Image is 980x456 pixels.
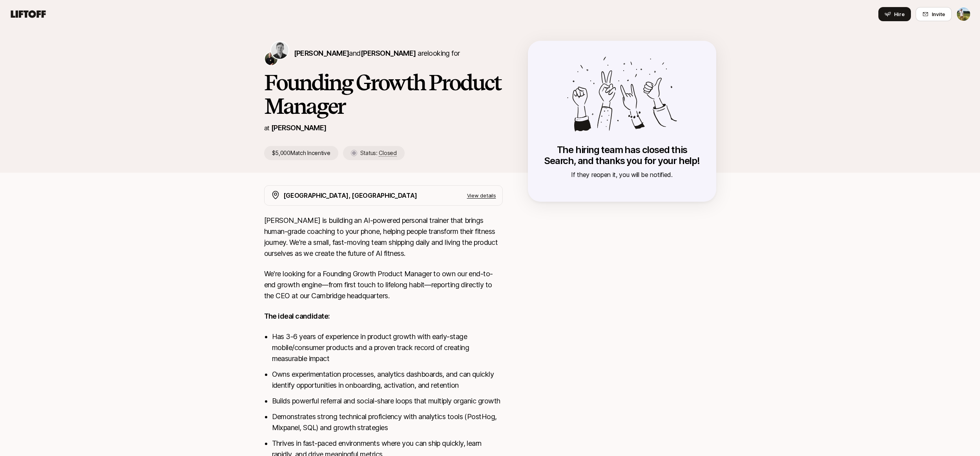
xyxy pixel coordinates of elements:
[271,42,288,59] img: Colin Raney
[349,49,416,57] span: and
[878,7,911,21] button: Hire
[272,369,503,391] li: Owns experimentation processes, analytics dashboards, and can quickly identify opportunities in o...
[264,146,338,160] p: $5,000 Match Incentive
[467,192,496,199] p: View details
[264,215,503,259] p: [PERSON_NAME] is building an AI-powered personal trainer that brings human-grade coaching to your...
[957,7,970,21] img: Tyler Kieft
[271,124,327,132] a: [PERSON_NAME]
[294,49,349,57] span: [PERSON_NAME]
[544,170,701,180] p: If they reopen it, you will be notified.
[272,411,503,433] li: Demonstrates strong technical proficiency with analytics tools (PostHog, Mixpanel, SQL) and growt...
[360,148,397,158] p: Status:
[956,7,971,21] button: Tyler Kieft
[544,144,701,166] p: The hiring team has closed this Search, and thanks you for your help!
[916,7,952,21] button: Invite
[264,312,330,320] strong: The ideal candidate:
[264,268,503,301] p: We're looking for a Founding Growth Product Manager to own our end-to-end growth engine—from firs...
[264,71,503,118] h1: Founding Growth Product Manager
[283,190,417,201] p: [GEOGRAPHIC_DATA], [GEOGRAPHIC_DATA]
[932,10,945,18] span: Invite
[264,123,270,133] p: at
[361,49,416,57] span: [PERSON_NAME]
[272,331,503,364] li: Has 3-6 years of experience in product growth with early-stage mobile/consumer products and a pro...
[265,53,277,65] img: Rich Miner
[294,48,460,59] p: are looking for
[272,396,503,407] li: Builds powerful referral and social-share loops that multiply organic growth
[379,150,396,157] span: Closed
[894,10,905,18] span: Hire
